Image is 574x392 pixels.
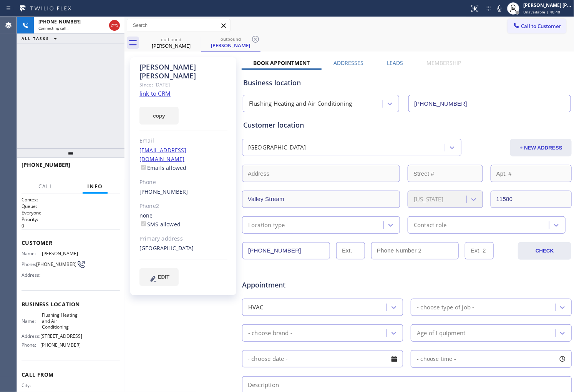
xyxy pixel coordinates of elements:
span: EDIT [158,274,169,280]
input: Apt. # [491,165,572,182]
span: Name: [22,318,42,324]
div: [GEOGRAPHIC_DATA] [248,143,306,152]
label: SMS allowed [139,221,181,228]
span: Appointment [242,280,351,290]
label: Emails allowed [139,164,187,171]
input: Ext. 2 [465,242,494,259]
span: Phone: [22,261,36,267]
h2: Queue: [22,203,120,209]
label: Membership [427,59,461,66]
input: City [242,191,400,208]
h1: Context [22,196,120,203]
div: none [139,211,227,229]
span: Info [87,183,103,190]
button: Call [34,179,58,194]
span: Name: [22,251,42,256]
div: Anthony Jones [202,34,260,51]
input: Phone Number 2 [371,242,459,259]
button: Hang up [109,20,120,31]
span: Call [38,183,53,190]
button: Call to Customer [508,19,566,33]
button: + NEW ADDRESS [510,139,572,156]
input: Search [127,19,230,32]
div: Customer location [243,120,571,130]
input: SMS allowed [141,221,146,226]
button: CHECK [518,242,571,260]
div: Primary address [139,234,227,243]
input: ZIP [491,191,572,208]
div: Flushing Heating and Air Conditioning [249,100,352,108]
span: Address: [22,333,40,339]
span: Connecting call… [38,25,70,31]
a: [PHONE_NUMBER] [139,188,188,195]
input: - choose date - [242,350,403,367]
span: [PHONE_NUMBER] [38,18,81,25]
div: Anthony Jones [142,34,200,51]
span: Call From [22,371,120,378]
span: Unavailable | 40:40 [523,9,560,15]
div: [PERSON_NAME] [PERSON_NAME] [139,63,227,80]
p: Everyone [22,209,120,216]
div: outbound [202,36,260,42]
a: link to CRM [139,90,171,97]
div: outbound [142,37,200,42]
input: Phone Number [242,242,330,259]
div: [PERSON_NAME] [PERSON_NAME] [523,2,572,8]
label: Leads [387,59,403,66]
div: [GEOGRAPHIC_DATA] [139,244,227,253]
h2: Priority: [22,216,120,223]
div: Since: [DATE] [139,80,227,89]
div: HVAC [248,303,264,312]
input: Street # [408,165,483,182]
div: [PERSON_NAME] [202,42,260,49]
div: Phone [139,178,227,187]
span: [PHONE_NUMBER] [40,342,81,348]
span: [STREET_ADDRESS] [40,333,82,339]
button: ALL TASKS [17,34,65,43]
span: Call to Customer [521,23,561,30]
button: copy [139,107,179,125]
span: Business location [22,301,120,308]
div: Location type [248,221,285,229]
div: Business location [243,78,571,88]
label: Addresses [333,59,363,66]
span: [PERSON_NAME] [42,251,80,256]
span: City: [22,382,42,388]
span: ALL TASKS [22,36,49,41]
span: Phone: [22,342,40,348]
button: Info [83,179,108,194]
span: [PHONE_NUMBER] [22,161,70,168]
button: Mute [494,3,505,14]
input: Emails allowed [141,165,146,170]
a: [EMAIL_ADDRESS][DOMAIN_NAME] [139,146,186,163]
span: Customer [22,239,120,246]
label: Book Appointment [254,59,310,66]
div: - choose type of job - [417,303,474,312]
div: Phone2 [139,202,227,211]
div: - choose brand - [248,329,292,337]
span: [PHONE_NUMBER] [36,261,76,267]
span: - choose time - [417,355,456,362]
p: 0 [22,223,120,229]
span: Address: [22,272,42,278]
input: Ext. [336,242,365,259]
input: Address [242,165,400,182]
input: Phone Number [408,95,571,112]
div: Email [139,136,227,145]
span: Flushing Heating and Air Conditioning [42,312,80,330]
div: [PERSON_NAME] [142,42,200,49]
div: Age of Equipment [417,329,465,337]
div: Contact role [414,221,446,229]
button: EDIT [139,268,179,286]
